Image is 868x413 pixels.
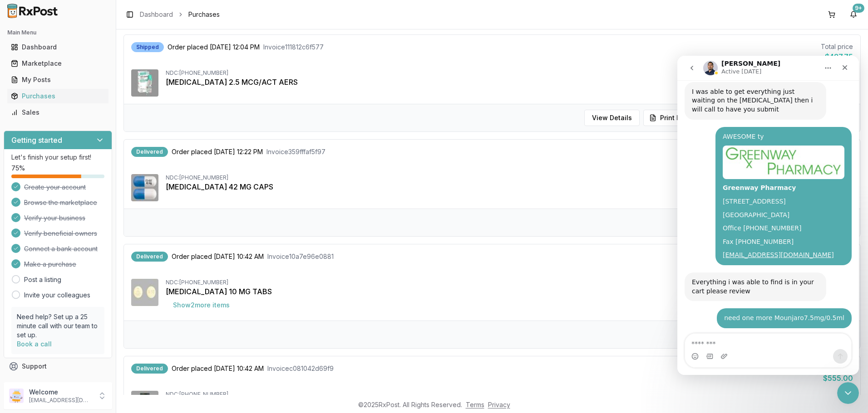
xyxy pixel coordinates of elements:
[837,382,859,404] iframe: Intercom live chat
[7,39,108,55] a: Dashboard
[131,252,168,262] div: Delivered
[24,244,98,253] span: Connect a bank account
[166,391,853,398] div: NDC: [PHONE_NUMBER]
[267,252,334,261] span: Invoice 10a7e96e0881
[11,153,104,162] p: Let's finish your setup first!
[584,110,640,126] button: View Details
[846,7,861,22] button: 9+
[24,275,61,284] a: Post a listing
[821,51,853,62] div: $487.75
[166,69,853,77] div: NDC: [PHONE_NUMBER]
[140,10,220,19] nav: breadcrumb
[263,43,324,52] span: Invoice 111812c6f577
[853,4,864,13] div: 9+
[172,147,263,156] span: Order placed [DATE] 12:22 PM
[17,312,99,340] p: Need help? Set up a 25 minute call with our team to set up.
[4,374,112,391] button: Feedback
[24,183,86,192] span: Create your account
[24,198,97,207] span: Browse the marketplace
[29,388,92,397] p: Welcome
[29,397,92,404] p: [EMAIL_ADDRESS][DOMAIN_NAME]
[168,43,260,52] span: Order placed [DATE] 12:04 PM
[17,340,52,348] a: Book a call
[24,260,76,269] span: Make a purchase
[131,147,168,157] div: Delivered
[172,364,264,373] span: Order placed [DATE] 10:42 AM
[166,279,853,286] div: NDC: [PHONE_NUMBER]
[166,286,853,297] div: [MEDICAL_DATA] 10 MG TABS
[131,69,158,97] img: Spiriva Respimat 2.5 MCG/ACT AERS
[166,174,853,181] div: NDC: [PHONE_NUMBER]
[266,147,325,156] span: Invoice 359fffaf5f97
[11,59,105,68] div: Marketplace
[7,55,108,72] a: Marketplace
[166,297,237,313] button: Show2more items
[172,252,264,261] span: Order placed [DATE] 10:42 AM
[267,364,334,373] span: Invoice c081042d69f9
[7,104,108,121] a: Sales
[131,42,164,52] div: Shipped
[24,214,85,223] span: Verify your business
[11,135,62,146] h3: Getting started
[677,56,859,375] iframe: Intercom live chat
[11,164,25,173] span: 75 %
[131,364,168,374] div: Delivered
[4,4,62,18] img: RxPost Logo
[4,56,112,71] button: Marketplace
[7,72,108,88] a: My Posts
[166,181,853,192] div: [MEDICAL_DATA] 42 MG CAPS
[166,77,853,87] div: [MEDICAL_DATA] 2.5 MCG/ACT AERS
[821,373,853,384] div: $555.00
[188,10,220,19] span: Purchases
[9,389,24,403] img: User avatar
[24,229,97,238] span: Verify beneficial owners
[4,89,112,103] button: Purchases
[4,105,112,120] button: Sales
[488,401,510,408] a: Privacy
[11,92,105,101] div: Purchases
[4,73,112,87] button: My Posts
[11,75,105,84] div: My Posts
[140,10,173,19] a: Dashboard
[4,40,112,54] button: Dashboard
[131,279,158,306] img: Jardiance 10 MG TABS
[11,108,105,117] div: Sales
[24,291,90,300] a: Invite your colleagues
[22,378,53,387] span: Feedback
[643,110,705,126] button: Print Invoice
[821,42,853,51] div: Total price
[11,43,105,52] div: Dashboard
[7,29,108,36] h2: Main Menu
[131,174,158,201] img: Caplyta 42 MG CAPS
[466,401,484,408] a: Terms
